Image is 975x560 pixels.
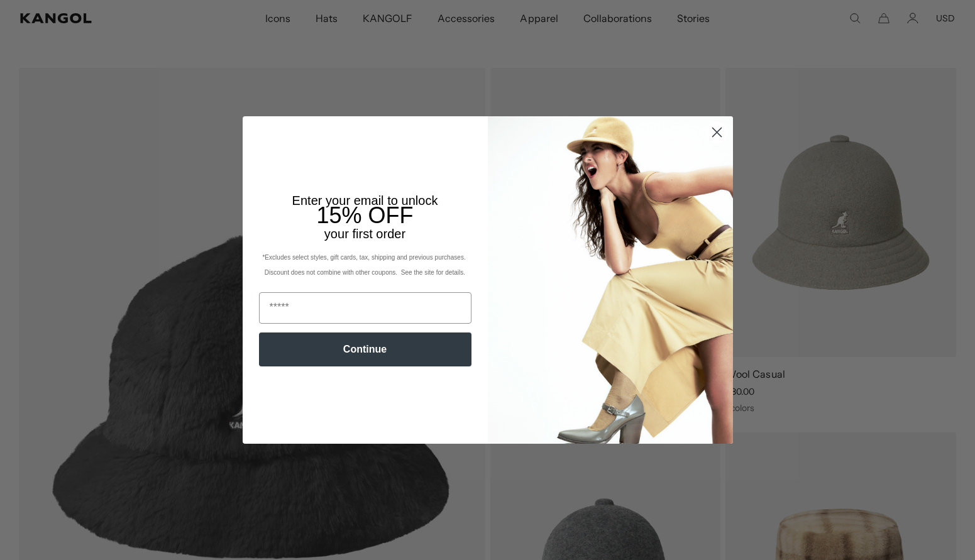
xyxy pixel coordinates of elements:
span: *Excludes select styles, gift cards, tax, shipping and previous purchases. Discount does not comb... [262,254,467,276]
button: Close dialog [706,121,728,143]
button: Continue [259,332,471,366]
input: Email [259,292,471,324]
img: 93be19ad-e773-4382-80b9-c9d740c9197f.jpeg [488,116,733,443]
span: your first order [324,227,405,241]
span: 15% OFF [316,202,413,228]
span: Enter your email to unlock [292,194,438,207]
